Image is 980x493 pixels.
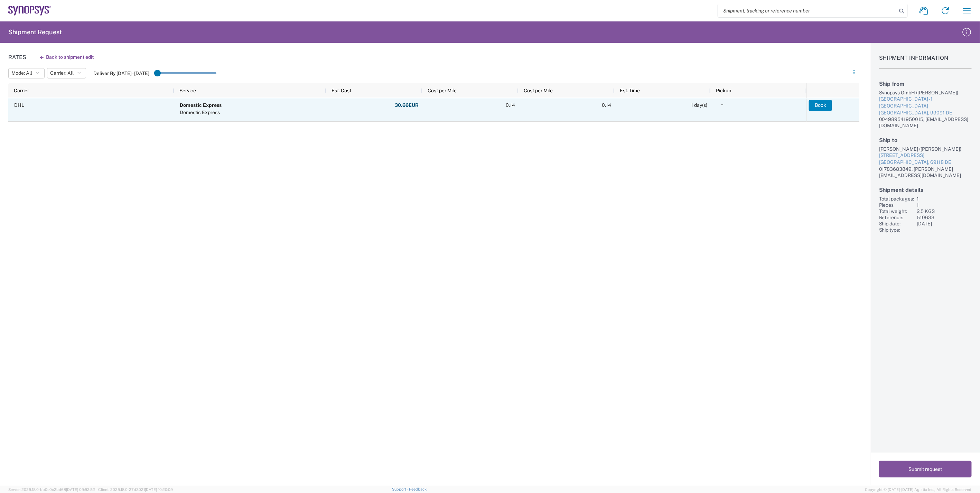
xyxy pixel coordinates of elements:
span: Copyright © [DATE]-[DATE] Agistix Inc., All Rights Reserved [865,486,972,493]
div: Total packages: [879,196,914,202]
div: 004989541950015, [EMAIL_ADDRESS][DOMAIN_NAME] [879,116,972,129]
a: [GEOGRAPHIC_DATA] - 1 [GEOGRAPHIC_DATA][GEOGRAPHIC_DATA], 99091 DE [879,96,972,116]
span: Pickup [716,88,731,93]
span: 1 day(s) [691,102,708,108]
h1: Shipment Information [879,55,972,69]
div: 2.5 KGS [917,208,972,214]
span: [DATE] 10:20:09 [145,487,173,492]
div: 1 [917,196,972,202]
div: 510633 [917,214,972,221]
h1: Rates [8,54,26,61]
div: [DATE] [917,221,972,227]
a: Feedback [409,487,427,491]
span: Server: 2025.18.0-bb0e0c2bd68 [8,487,95,492]
div: 1 [917,202,972,208]
div: Synopsys GmbH ([PERSON_NAME]) [879,90,972,96]
div: [GEOGRAPHIC_DATA], 69118 DE [879,159,972,166]
h2: Ship from [879,81,972,87]
button: Book [809,100,832,111]
div: [PERSON_NAME] ([PERSON_NAME]) [879,146,972,152]
div: [GEOGRAPHIC_DATA] - 1 [GEOGRAPHIC_DATA] [879,96,972,109]
span: [DATE] 09:52:52 [66,487,95,492]
button: 30.66EUR [395,100,419,111]
span: DHL [14,102,24,108]
a: Support [392,487,409,491]
div: Ship type: [879,227,914,233]
div: Domestic Express [180,109,222,116]
input: Shipment, tracking or reference number [718,4,897,17]
a: [STREET_ADDRESS][GEOGRAPHIC_DATA], 69118 DE [879,152,972,166]
span: Client: 2025.18.0-27d3021 [98,487,173,492]
button: Mode: All [8,68,45,78]
span: Carrier [14,88,29,93]
span: Cost per Mile [524,88,553,93]
button: Back to shipment edit [35,51,99,63]
div: [GEOGRAPHIC_DATA], 99091 DE [879,110,972,117]
span: Est. Time [620,88,640,93]
span: Carrier: All [50,70,74,76]
h2: Ship to [879,137,972,143]
div: Pieces [879,202,914,208]
h2: Shipment Request [8,28,62,36]
b: Domestic Express [180,102,222,108]
button: Carrier: All [47,68,86,78]
span: Service [180,88,196,93]
span: 0.14 [506,102,515,108]
strong: 30.66 EUR [395,102,419,109]
h2: Shipment details [879,187,972,193]
span: Est. Cost [332,88,352,93]
span: 0.14 [602,102,612,108]
div: [STREET_ADDRESS] [879,152,972,159]
span: Mode: All [11,70,32,76]
div: Ship date: [879,221,914,227]
span: Cost per Mile [428,88,457,93]
div: Reference: [879,214,914,221]
div: Total weight: [879,208,914,214]
div: 01783683849, [PERSON_NAME][EMAIL_ADDRESS][DOMAIN_NAME] [879,166,972,178]
label: Deliver By [DATE] - [DATE] [93,70,149,76]
button: Submit request [879,461,972,477]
